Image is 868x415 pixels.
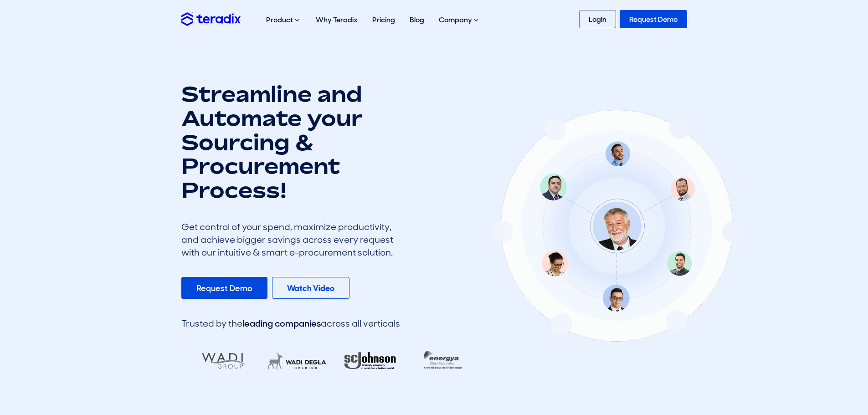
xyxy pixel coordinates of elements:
a: Request Demo [181,277,267,299]
div: Product [259,5,308,35]
a: Request Demo [620,10,687,28]
img: LifeMakers [256,346,330,376]
div: Company [431,5,488,35]
span: leading companies [242,318,321,329]
a: Login [579,10,616,28]
div: Trusted by the across all verticals [181,317,400,330]
h1: Streamline and Automate your Sourcing & Procurement Process! [181,82,400,202]
div: Get control of your spend, maximize productivity, and achieve bigger savings across every request... [181,220,400,259]
a: Watch Video [272,277,349,299]
a: Pricing [365,5,402,34]
a: Blog [402,5,431,34]
img: RA [329,346,403,376]
b: Watch Video [287,283,334,294]
a: Why Teradix [308,5,365,34]
img: Teradix logo [181,12,241,26]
